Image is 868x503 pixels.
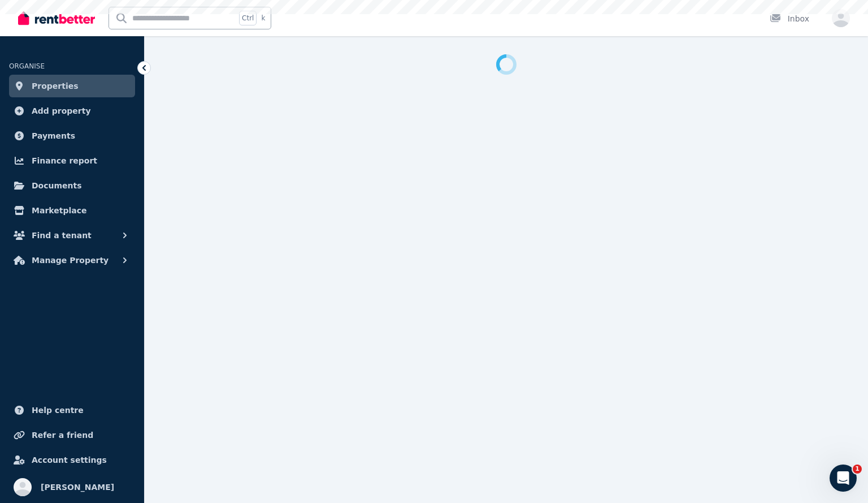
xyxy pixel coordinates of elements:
span: [PERSON_NAME] [41,480,114,494]
span: k [261,14,265,23]
span: Properties [32,79,79,93]
button: Find a tenant [9,224,135,247]
span: ORGANISE [9,62,45,70]
span: Account settings [32,453,107,467]
span: Refer a friend [32,428,93,442]
a: Help centre [9,399,135,422]
span: Finance report [32,154,97,167]
iframe: Intercom live chat [830,465,857,492]
span: Help centre [32,403,84,417]
span: Ctrl [239,11,257,25]
button: Manage Property [9,249,135,272]
span: 1 [853,465,862,474]
span: Marketplace [32,204,86,217]
a: Marketplace [9,199,135,222]
span: Add property [32,104,91,118]
a: Documents [9,174,135,197]
a: Payments [9,124,135,147]
a: Account settings [9,449,135,471]
a: Add property [9,100,135,122]
span: Payments [32,129,75,143]
span: Manage Property [32,253,108,267]
div: Inbox [770,13,809,24]
span: Documents [32,179,82,192]
img: RentBetter [18,10,95,27]
a: Finance report [9,149,135,172]
a: Properties [9,75,135,97]
span: Find a tenant [32,229,92,242]
a: Refer a friend [9,424,135,446]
